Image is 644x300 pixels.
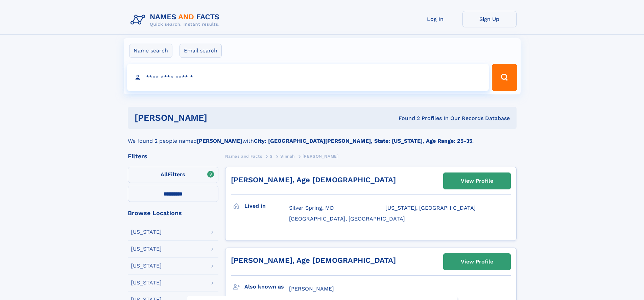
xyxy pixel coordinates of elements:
[254,138,472,144] b: City: [GEOGRAPHIC_DATA][PERSON_NAME], State: [US_STATE], Age Range: 25-35
[135,114,303,122] h1: [PERSON_NAME]
[385,205,476,211] span: [US_STATE], [GEOGRAPHIC_DATA]
[161,171,168,178] span: All
[244,200,289,212] h3: Lived in
[303,115,510,122] div: Found 2 Profiles In Our Records Database
[225,152,262,160] a: Names and Facts
[444,254,510,270] a: View Profile
[303,154,339,159] span: [PERSON_NAME]
[231,176,396,184] a: [PERSON_NAME], Age [DEMOGRAPHIC_DATA]
[131,280,162,285] div: [US_STATE]
[280,152,295,160] a: Sinnah
[128,167,218,183] label: Filters
[289,285,334,292] span: [PERSON_NAME]
[128,11,225,29] img: Logo Names and Facts
[231,256,396,264] a: [PERSON_NAME], Age [DEMOGRAPHIC_DATA]
[492,64,517,91] button: Search Button
[128,129,517,145] div: We found 2 people named with .
[444,173,510,189] a: View Profile
[127,64,489,91] input: search input
[289,205,334,211] span: Silver Spring, MD
[128,210,218,216] div: Browse Locations
[280,154,295,159] span: Sinnah
[131,229,162,235] div: [US_STATE]
[244,281,289,293] h3: Also known as
[180,44,222,58] label: Email search
[461,173,493,189] div: View Profile
[462,11,517,27] a: Sign Up
[129,44,172,58] label: Name search
[408,11,462,27] a: Log In
[197,138,242,144] b: [PERSON_NAME]
[128,153,218,159] div: Filters
[461,254,493,270] div: View Profile
[270,154,273,159] span: S
[131,263,162,269] div: [US_STATE]
[270,152,273,160] a: S
[131,246,162,252] div: [US_STATE]
[289,215,405,222] span: [GEOGRAPHIC_DATA], [GEOGRAPHIC_DATA]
